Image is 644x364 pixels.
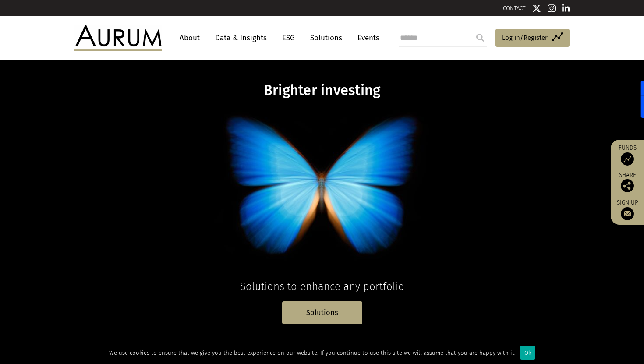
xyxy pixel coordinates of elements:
h1: Brighter investing [153,82,491,99]
a: Sign up [615,199,640,220]
span: Log in/Register [502,32,548,43]
a: Events [353,30,379,46]
input: Submit [471,29,489,46]
img: Share this post [621,179,634,192]
div: Ok [520,346,535,360]
img: Linkedin icon [562,4,570,13]
img: Instagram icon [548,4,556,13]
a: ESG [278,30,299,46]
img: Sign up to our newsletter [621,207,634,220]
a: About [175,30,204,46]
a: Solutions [306,30,347,46]
div: Share [615,172,640,192]
a: Funds [615,144,640,166]
img: Access Funds [621,152,634,166]
img: Twitter icon [532,4,541,13]
a: Log in/Register [495,29,570,47]
a: CONTACT [503,5,526,11]
a: Solutions [282,301,362,324]
a: Data & Insights [211,30,271,46]
img: Aurum [74,25,162,51]
span: Solutions to enhance any portfolio [240,280,404,293]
